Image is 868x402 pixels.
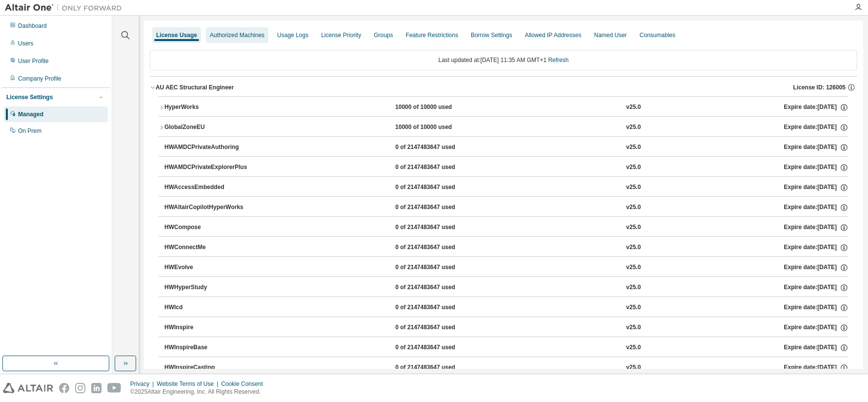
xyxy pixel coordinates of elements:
div: Expire date: [DATE] [784,363,848,372]
div: 10000 of 10000 used [395,123,483,132]
div: HWEvolve [164,263,252,272]
button: HWInspireCasting0 of 2147483647 usedv25.0Expire date:[DATE] [164,357,848,379]
div: v25.0 [626,263,641,272]
div: Expire date: [DATE] [784,143,848,152]
div: HWAccessEmbedded [164,183,252,192]
button: HWEvolve0 of 2147483647 usedv25.0Expire date:[DATE] [164,257,848,278]
button: AU AEC Structural EngineerLicense ID: 126005 [150,77,857,98]
div: Privacy [130,380,157,388]
div: Usage Logs [277,31,308,39]
div: Expire date: [DATE] [784,343,848,352]
button: HWAltairCopilotHyperWorks0 of 2147483647 usedv25.0Expire date:[DATE] [164,197,848,218]
button: HWInspireBase0 of 2147483647 usedv25.0Expire date:[DATE] [164,337,848,359]
div: 0 of 2147483647 used [395,323,483,332]
div: v25.0 [626,183,641,192]
div: HWInspireCasting [164,363,252,372]
div: Allowed IP Addresses [525,31,582,39]
div: 0 of 2147483647 used [395,363,483,372]
div: HWAMDCPrivateAuthoring [164,143,252,152]
button: HWHyperStudy0 of 2147483647 usedv25.0Expire date:[DATE] [164,277,848,298]
div: v25.0 [626,103,641,112]
img: facebook.svg [59,383,69,393]
div: 0 of 2147483647 used [395,223,483,232]
button: HWAMDCPrivateExplorerPlus0 of 2147483647 usedv25.0Expire date:[DATE] [164,157,848,178]
div: Cookie Consent [221,380,268,388]
div: On Prem [18,127,41,135]
div: v25.0 [626,243,641,252]
div: HWInspire [164,323,252,332]
div: 0 of 2147483647 used [395,143,483,152]
div: Dashboard [18,22,47,30]
div: HWHyperStudy [164,283,252,292]
div: HWAltairCopilotHyperWorks [164,203,252,212]
div: v25.0 [626,203,641,212]
div: Expire date: [DATE] [784,263,848,272]
div: Managed [18,110,43,118]
span: License ID: 126005 [793,84,846,91]
div: Expire date: [DATE] [784,223,848,232]
p: © 2025 Altair Engineering, Inc. All Rights Reserved. [130,388,269,396]
div: GlobalZoneEU [164,123,252,132]
img: linkedin.svg [91,383,101,393]
a: Refresh [548,57,568,63]
div: License Priority [321,31,361,39]
div: 0 of 2147483647 used [395,203,483,212]
div: Authorized Machines [210,31,264,39]
div: Consumables [640,31,675,39]
div: Expire date: [DATE] [784,163,848,172]
img: altair_logo.svg [3,383,53,393]
div: v25.0 [626,363,641,372]
div: Website Terms of Use [157,380,221,388]
div: Expire date: [DATE] [784,303,848,312]
div: 0 of 2147483647 used [395,343,483,352]
div: Borrow Settings [471,31,512,39]
button: GlobalZoneEU10000 of 10000 usedv25.0Expire date:[DATE] [159,117,848,138]
div: v25.0 [626,323,641,332]
div: v25.0 [626,143,641,152]
div: v25.0 [626,123,641,132]
div: Feature Restrictions [406,31,458,39]
div: HWAMDCPrivateExplorerPlus [164,163,252,172]
div: Expire date: [DATE] [784,203,848,212]
div: Expire date: [DATE] [784,183,848,192]
div: 0 of 2147483647 used [395,303,483,312]
div: License Usage [156,31,197,39]
div: AU AEC Structural Engineer [156,84,234,91]
button: HWConnectMe0 of 2147483647 usedv25.0Expire date:[DATE] [164,237,848,258]
div: 0 of 2147483647 used [395,243,483,252]
div: Expire date: [DATE] [784,103,848,112]
div: HyperWorks [164,103,252,112]
div: v25.0 [626,343,641,352]
div: HWInspireBase [164,343,252,352]
button: HWIcd0 of 2147483647 usedv25.0Expire date:[DATE] [164,297,848,318]
div: v25.0 [626,303,641,312]
div: Expire date: [DATE] [784,283,848,292]
div: 0 of 2147483647 used [395,163,483,172]
button: HWInspire0 of 2147483647 usedv25.0Expire date:[DATE] [164,317,848,339]
div: 0 of 2147483647 used [395,263,483,272]
div: Expire date: [DATE] [784,243,848,252]
div: Users [18,40,33,47]
button: HyperWorks10000 of 10000 usedv25.0Expire date:[DATE] [159,97,848,118]
div: Groups [374,31,393,39]
div: Expire date: [DATE] [784,123,848,132]
div: v25.0 [626,223,641,232]
button: HWAccessEmbedded0 of 2147483647 usedv25.0Expire date:[DATE] [164,177,848,198]
div: Last updated at: [DATE] 11:35 AM GMT+1 [150,50,857,70]
div: 0 of 2147483647 used [395,283,483,292]
div: 0 of 2147483647 used [395,183,483,192]
button: HWAMDCPrivateAuthoring0 of 2147483647 usedv25.0Expire date:[DATE] [164,137,848,158]
div: 10000 of 10000 used [395,103,483,112]
div: HWConnectMe [164,243,252,252]
div: License Settings [6,93,53,101]
img: Altair One [5,3,127,13]
img: youtube.svg [107,383,121,393]
div: HWCompose [164,223,252,232]
img: instagram.svg [75,383,85,393]
div: Expire date: [DATE] [784,323,848,332]
button: HWCompose0 of 2147483647 usedv25.0Expire date:[DATE] [164,217,848,238]
div: HWIcd [164,303,252,312]
div: Company Profile [18,75,61,83]
div: User Profile [18,57,49,65]
div: v25.0 [626,283,641,292]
